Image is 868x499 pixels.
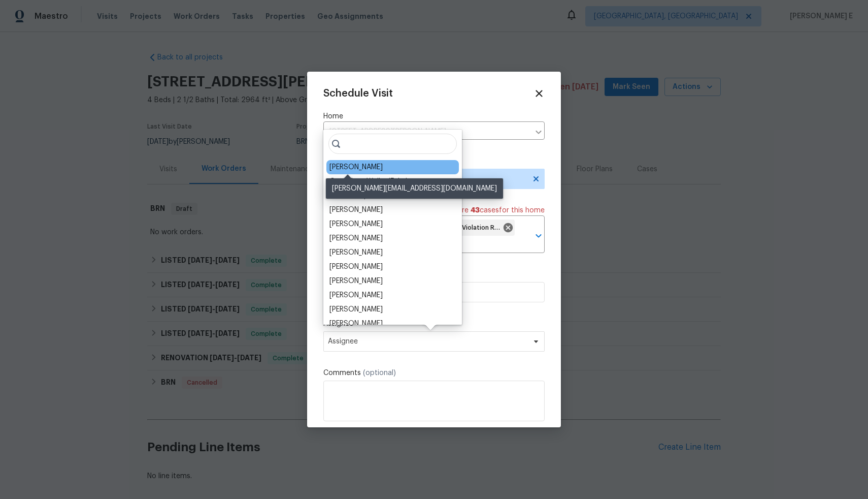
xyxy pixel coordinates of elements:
div: [PERSON_NAME] [329,290,383,300]
div: [PERSON_NAME] [329,205,383,215]
span: Schedule Visit [323,88,393,99]
div: [PERSON_NAME] [329,247,383,258]
button: Open [531,229,546,243]
span: Close [533,88,545,99]
div: [PERSON_NAME] [329,219,383,229]
div: [PERSON_NAME] [329,276,383,286]
span: There are case s for this home [439,205,545,215]
span: 43 [471,207,480,214]
div: [PERSON_NAME] [329,262,383,272]
div: [PERSON_NAME] [329,162,383,172]
input: Enter in an address [323,124,529,140]
span: (optional) [363,369,396,377]
label: Home [323,111,545,121]
span: Assignee [328,337,527,346]
div: [PERSON_NAME] [329,304,383,315]
div: [PERSON_NAME][EMAIL_ADDRESS][DOMAIN_NAME] [326,178,503,199]
div: [PERSON_NAME] [329,233,383,243]
label: Comments [323,368,545,378]
div: [PERSON_NAME] [329,319,383,329]
div: Opendoor Walks (Fake) [329,176,408,186]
